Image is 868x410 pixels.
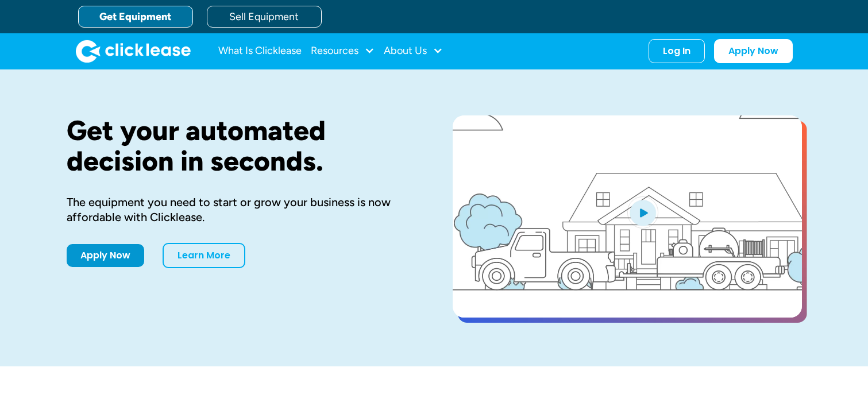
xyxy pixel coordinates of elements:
div: Log In [663,45,690,57]
h1: Get your automated decision in seconds. [67,115,416,176]
a: Sell Equipment [207,6,322,28]
div: About Us [384,40,443,63]
a: Apply Now [67,244,144,267]
img: Clicklease logo [76,40,191,63]
a: Learn More [163,243,245,268]
div: Resources [311,40,375,63]
a: What Is Clicklease [218,40,302,63]
img: Blue play button logo on a light blue circular background [627,196,658,229]
a: Apply Now [714,39,793,63]
a: home [76,40,191,63]
div: The equipment you need to start or grow your business is now affordable with Clicklease. [67,195,416,225]
a: open lightbox [453,115,802,318]
a: Get Equipment [78,6,193,28]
